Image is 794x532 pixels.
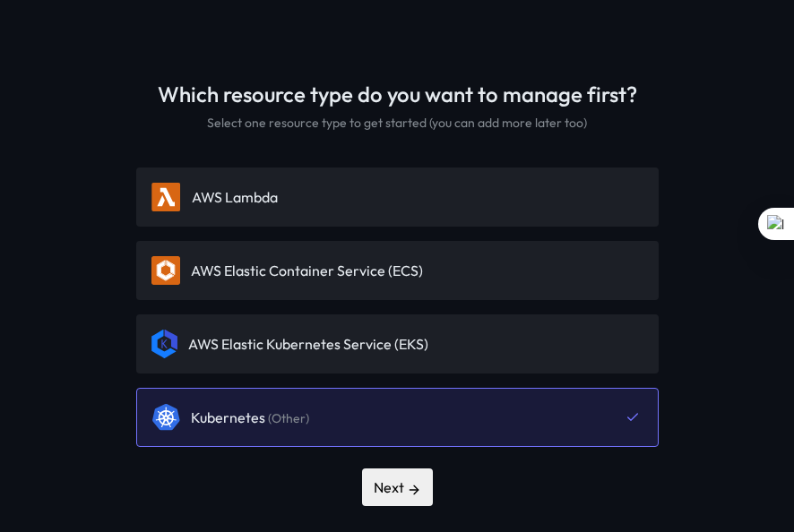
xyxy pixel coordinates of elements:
[158,82,637,107] div: Which resource type do you want to manage first?
[191,260,423,281] div: AWS Elastic Container Service (ECS)
[136,241,659,300] div: AWS Elastic Container Service (ECS)
[362,468,433,506] button: Next
[192,186,278,208] div: AWS Lambda
[188,333,428,355] div: AWS Elastic Kubernetes Service (EKS)
[207,115,587,133] div: Select one resource type to get started (you can add more later too)
[136,388,659,447] div: Kubernetes (Other)
[136,167,659,227] div: AWS Lambda
[191,407,309,428] div: Kubernetes
[268,410,309,426] span: (Other)
[136,314,659,373] div: AWS Elastic Kubernetes Service (EKS)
